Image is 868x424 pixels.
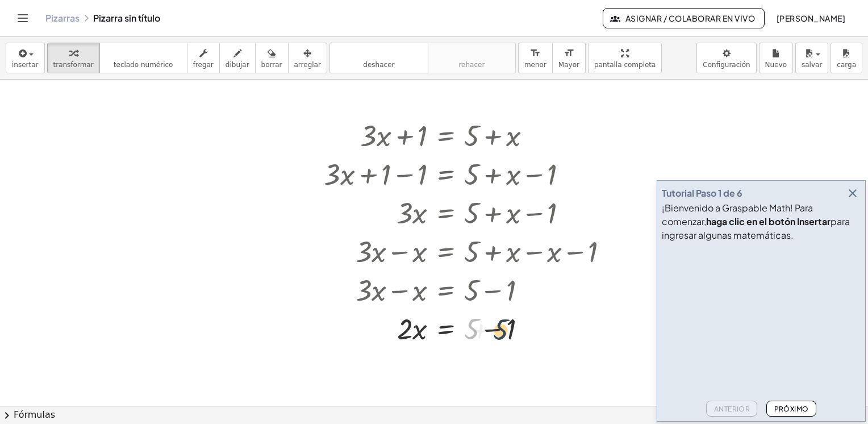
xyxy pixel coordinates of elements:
button: transformar [47,43,100,73]
span: Nuevo [765,61,787,69]
span: dibujar [226,61,249,69]
button: deshacerdeshacer [329,43,428,73]
font: ¡Bienvenido a Graspable Math! Para comenzar, para ingresar algunas matemáticas. [662,202,850,241]
span: insertar [12,61,39,69]
button: pantalla completa [588,43,662,73]
span: fregar [193,61,214,69]
span: teclado numérico [114,61,173,69]
button: [PERSON_NAME] [767,8,854,28]
span: arreglar [294,61,321,69]
span: transformar [53,61,94,69]
i: teclado [106,47,181,60]
span: deshacer [363,61,394,69]
span: Configuración [703,61,750,69]
button: salvar [795,43,828,73]
button: rehacerrehacer [428,43,516,73]
button: Nuevo [759,43,793,73]
span: Mayor [558,61,579,69]
i: rehacer [434,47,510,60]
button: Configuración [696,43,756,73]
span: pantalla completa [594,61,656,69]
font: [PERSON_NAME] [776,13,845,23]
font: Próximo [774,405,808,413]
i: deshacer [336,47,422,60]
div: Apply the same math to both sides of the equation [437,348,455,367]
span: carga [837,61,856,69]
button: borrar [255,43,289,73]
button: format_sizemenor [518,43,553,73]
i: format_size [530,47,541,60]
span: rehacer [458,61,485,69]
div: Tutorial Paso 1 de 6 [662,186,742,200]
a: Pizarras [45,13,80,24]
button: arreglar [288,43,327,73]
button: Asignar / Colaborar en vivo [603,8,765,28]
i: format_size [564,47,574,60]
button: fregar [187,43,220,73]
button: carga [831,43,862,73]
span: menor [524,61,546,69]
button: format_sizeMayor [552,43,586,73]
button: insertar [6,43,45,73]
button: dibujar [219,43,256,73]
button: tecladoteclado numérico [99,43,187,73]
font: Asignar / Colaborar en vivo [625,13,755,23]
span: borrar [261,61,282,69]
b: haga clic en el botón Insertar [706,215,831,227]
button: Alternar navegación [14,9,32,27]
button: Próximo [766,401,816,417]
span: salvar [802,61,822,69]
font: Fórmulas [14,409,55,422]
